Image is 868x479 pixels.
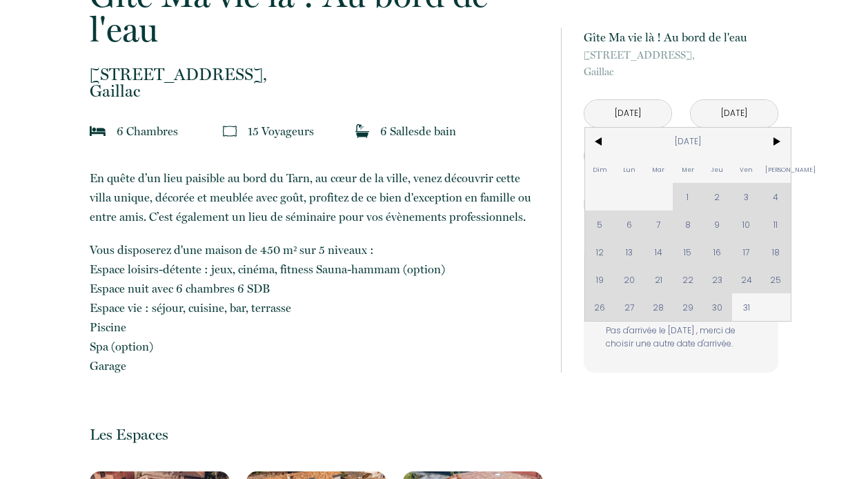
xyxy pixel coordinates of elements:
span: Lun [614,155,644,183]
span: [DATE] [614,128,761,155]
span: Ven [732,155,762,183]
p: Gaillac [584,47,778,80]
button: Réserver [584,186,778,224]
span: Dim [585,155,615,183]
span: [STREET_ADDRESS], [584,47,778,63]
img: guests [223,124,237,138]
p: En quête d’un lieu paisible au bord du Tarn, au cœur de la ville, venez découvrir cette villa uni... [90,168,542,226]
input: Départ [691,100,778,127]
span: [PERSON_NAME] [761,155,791,183]
span: Mar [644,155,673,183]
p: 6 Chambre [117,121,178,141]
span: s [309,124,314,138]
p: Gaillac [90,66,542,99]
p: Vous disposerez d'une maison de 450 m² sur 5 niveaux : Espace loisirs-détente : jeux, cinéma, fit... [90,240,542,375]
span: s [173,124,178,138]
span: s [414,124,419,138]
span: Jeu [702,155,732,183]
p: Les Espaces [90,425,542,444]
p: Pas d'arrivée le [DATE] , merci de choisir une autre date d'arrivée. [606,324,756,351]
span: [STREET_ADDRESS], [90,66,542,83]
span: Mer [673,155,702,183]
span: > [761,128,791,155]
span: < [585,128,615,155]
p: Gîte Ma vie là ! Au bord de l'eau [584,28,778,47]
span: 31 [732,293,762,321]
p: 6 Salle de bain [380,121,456,141]
input: Arrivée [584,100,671,127]
p: 15 Voyageur [248,121,314,141]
